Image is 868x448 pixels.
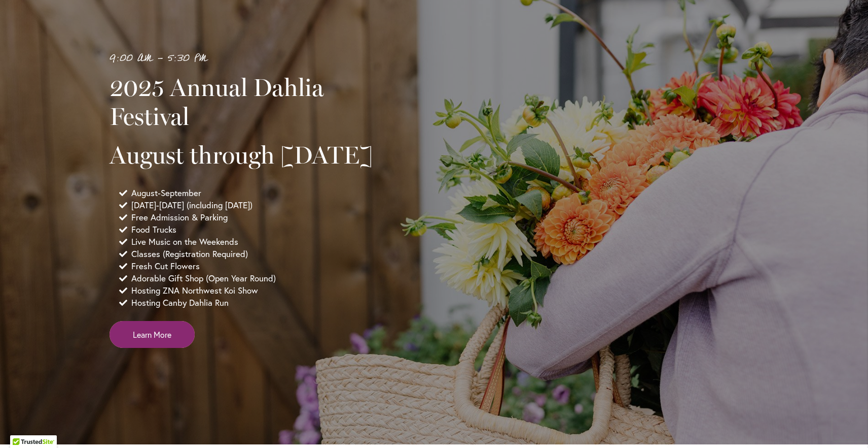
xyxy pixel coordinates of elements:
p: 9:00 AM - 5:30 PM [110,50,388,67]
span: Hosting Canby Dahlia Run [131,297,229,309]
span: Fresh Cut Flowers [131,260,200,272]
span: Food Trucks [131,223,176,236]
span: Adorable Gift Shop (Open Year Round) [131,272,276,284]
span: Live Music on the Weekends [131,236,238,248]
span: August-September [131,187,201,199]
span: Classes (Registration Required) [131,248,248,260]
span: Free Admission & Parking [131,211,228,223]
span: Hosting ZNA Northwest Koi Show [131,284,258,297]
h2: 2025 Annual Dahlia Festival [110,73,388,130]
a: Learn More [110,321,195,348]
h2: August through [DATE] [110,141,388,169]
span: Learn More [133,329,171,340]
span: [DATE]-[DATE] (including [DATE]) [131,199,252,211]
